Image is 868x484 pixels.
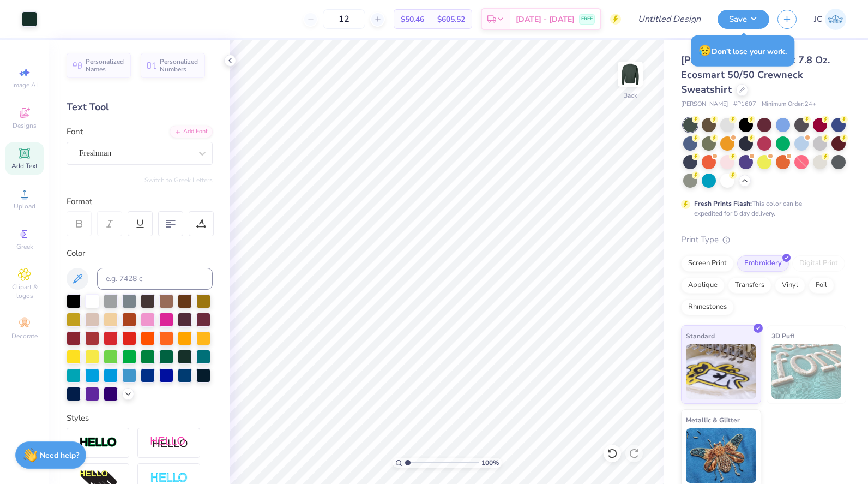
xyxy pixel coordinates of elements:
button: Switch to Greek Letters [144,176,213,184]
a: JC [814,9,846,30]
span: 😥 [698,44,712,58]
input: Untitled Design [629,8,709,30]
div: Applique [681,277,725,294]
span: $605.52 [437,14,465,25]
strong: Need help? [40,450,79,461]
label: Font [67,126,83,138]
div: Print Type [681,234,846,246]
div: Color [67,247,213,260]
img: Metallic & Glitter [686,428,756,483]
strong: Fresh Prints Flash: [694,199,752,208]
span: Upload [14,202,35,211]
div: Back [623,91,637,100]
span: $50.46 [401,14,424,25]
div: Screen Print [681,255,734,272]
div: Text Tool [67,100,213,115]
span: Add Text [11,162,38,170]
img: Back [619,63,641,85]
span: Personalized Numbers [160,58,198,73]
img: Stroke [79,437,117,449]
div: Foil [809,277,834,294]
div: Transfers [728,277,771,294]
span: [PERSON_NAME] Unisex 7.8 Oz. Ecosmart 50/50 Crewneck Sweatshirt [681,53,830,96]
div: Embroidery [737,255,789,272]
span: Metallic & Glitter [686,414,740,426]
button: Save [718,10,769,29]
input: e.g. 7428 c [97,268,213,290]
span: Clipart & logos [5,283,44,300]
div: Vinyl [775,277,805,294]
span: JC [814,13,822,26]
span: [PERSON_NAME] [681,100,728,109]
span: [DATE] - [DATE] [516,14,575,25]
div: Format [67,195,214,208]
img: Jadyn Crane [825,9,846,30]
div: Don’t lose your work. [691,35,794,67]
span: Greek [16,242,33,251]
span: Minimum Order: 24 + [762,100,816,109]
span: 3D Puff [771,330,794,342]
span: Designs [13,121,37,130]
input: – – [323,9,365,29]
div: Rhinestones [681,299,734,315]
img: Standard [686,344,756,399]
span: FREE [581,15,593,23]
span: Personalized Names [86,58,124,73]
img: Shadow [150,436,188,450]
img: 3D Puff [771,344,842,399]
div: Add Font [170,126,213,138]
div: This color can be expedited for 5 day delivery. [694,199,828,218]
span: Standard [686,330,715,342]
span: Decorate [11,332,38,340]
span: Image AI [12,81,38,89]
div: Digital Print [792,255,845,272]
span: # P1607 [733,100,756,109]
span: 100 % [481,458,499,468]
div: Styles [67,412,213,425]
